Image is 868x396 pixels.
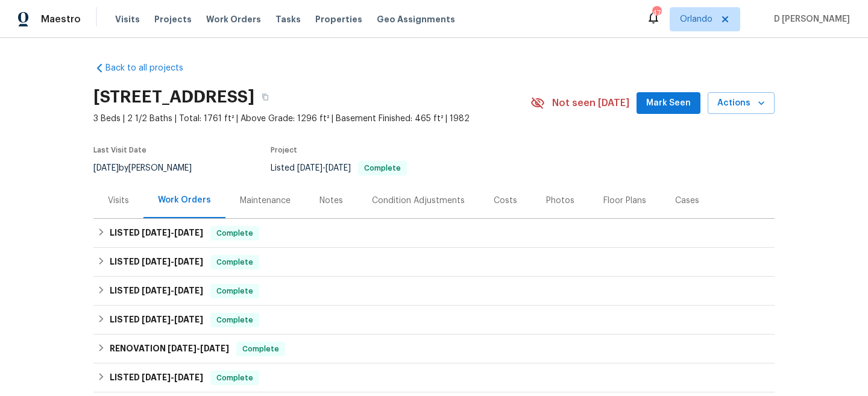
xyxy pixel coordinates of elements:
[93,248,775,277] div: LISTED [DATE]-[DATE]Complete
[319,195,343,207] div: Notes
[271,164,407,172] span: Listed
[93,161,206,175] div: by [PERSON_NAME]
[637,92,700,115] button: Mark Seen
[168,344,229,353] span: -
[200,344,229,353] span: [DATE]
[359,165,406,172] span: Complete
[158,194,211,206] div: Work Orders
[271,146,297,154] span: Project
[110,342,229,356] h6: RENOVATION
[115,13,140,25] span: Visits
[174,373,203,382] span: [DATE]
[494,195,517,207] div: Costs
[275,15,301,24] span: Tasks
[93,219,775,248] div: LISTED [DATE]-[DATE]Complete
[142,228,203,237] span: -
[108,195,129,207] div: Visits
[154,13,192,25] span: Projects
[142,315,171,324] span: [DATE]
[297,164,351,172] span: -
[254,86,276,108] button: Copy Address
[93,363,775,392] div: LISTED [DATE]-[DATE]Complete
[174,257,203,266] span: [DATE]
[110,371,203,385] h6: LISTED
[212,372,258,384] span: Complete
[142,315,203,324] span: -
[93,335,775,363] div: RENOVATION [DATE]-[DATE]Complete
[93,164,119,172] span: [DATE]
[142,257,203,266] span: -
[206,13,261,25] span: Work Orders
[315,13,362,25] span: Properties
[325,164,351,172] span: [DATE]
[212,314,258,326] span: Complete
[110,313,203,327] h6: LISTED
[142,228,171,237] span: [DATE]
[142,373,171,382] span: [DATE]
[110,226,203,240] h6: LISTED
[646,96,691,111] span: Mark Seen
[168,344,197,353] span: [DATE]
[680,13,712,25] span: Orlando
[603,195,646,207] div: Floor Plans
[174,286,203,295] span: [DATE]
[174,228,203,237] span: [DATE]
[93,91,254,103] h2: [STREET_ADDRESS]
[297,164,322,172] span: [DATE]
[372,195,465,207] div: Condition Adjustments
[142,257,171,266] span: [DATE]
[708,92,775,115] button: Actions
[212,256,258,268] span: Complete
[93,277,775,306] div: LISTED [DATE]-[DATE]Complete
[110,284,203,298] h6: LISTED
[652,7,661,19] div: 47
[237,343,284,355] span: Complete
[142,286,171,295] span: [DATE]
[110,255,203,269] h6: LISTED
[717,96,765,111] span: Actions
[93,62,209,74] a: Back to all projects
[174,315,203,324] span: [DATE]
[212,285,258,297] span: Complete
[212,227,258,239] span: Complete
[93,306,775,335] div: LISTED [DATE]-[DATE]Complete
[142,373,203,382] span: -
[41,13,81,25] span: Maestro
[675,195,699,207] div: Cases
[240,195,291,207] div: Maintenance
[93,146,146,154] span: Last Visit Date
[546,195,574,207] div: Photos
[93,113,530,125] span: 3 Beds | 2 1/2 Baths | Total: 1761 ft² | Above Grade: 1296 ft² | Basement Finished: 465 ft² | 1982
[552,97,629,109] span: Not seen [DATE]
[377,13,455,25] span: Geo Assignments
[769,13,850,25] span: D [PERSON_NAME]
[142,286,203,295] span: -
